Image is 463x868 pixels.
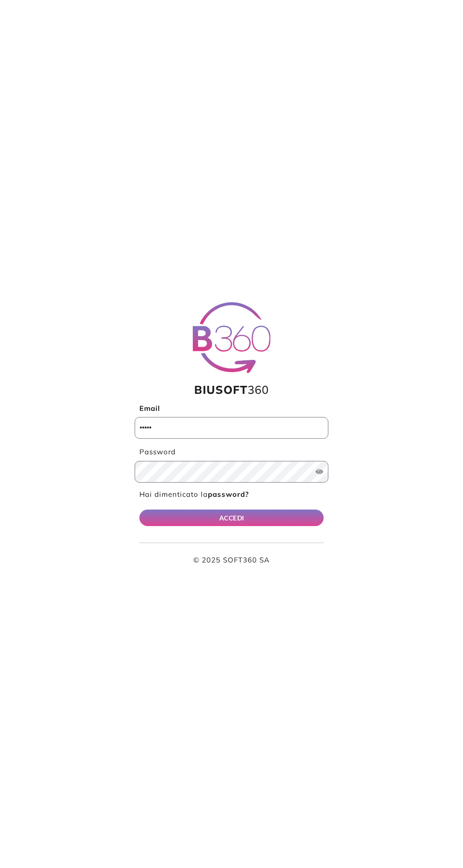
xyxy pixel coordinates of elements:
span: BIUSOFT [194,383,248,397]
b: Email [139,404,160,413]
a: Hai dimenticato lapassword? [139,490,249,499]
b: password? [208,490,249,499]
h1: 360 [135,383,328,397]
label: Password [135,447,328,458]
p: © 2025 SOFT360 SA [139,555,324,566]
button: ACCEDI [139,510,324,526]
